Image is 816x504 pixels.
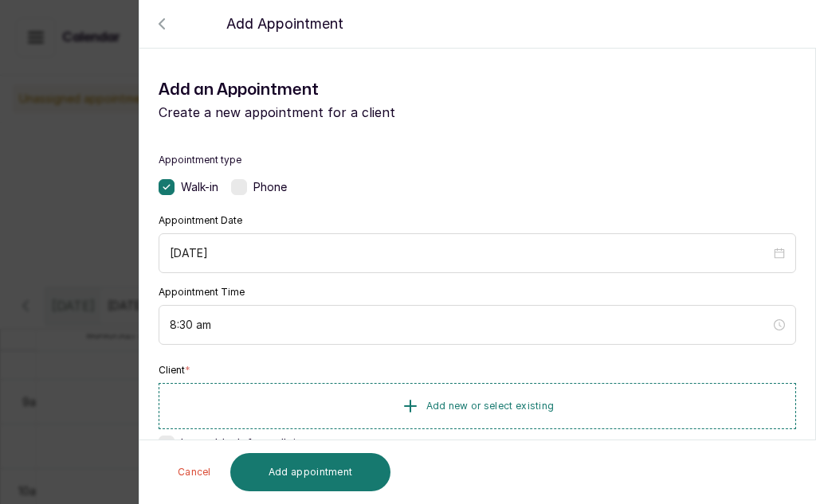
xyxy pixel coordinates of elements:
[230,453,391,491] button: Add appointment
[159,364,190,377] label: Client
[170,244,771,262] input: Select date
[165,453,224,491] button: Cancel
[181,436,308,451] span: Leave blank for walk-ins
[159,383,796,429] button: Add new or select existing
[226,13,343,35] p: Add Appointment
[170,316,771,334] input: Select time
[159,286,245,299] label: Appointment Time
[159,154,796,166] label: Appointment type
[426,400,555,412] span: Add new or select existing
[253,179,287,195] span: Phone
[159,214,242,227] label: Appointment Date
[181,179,218,195] span: Walk-in
[159,103,796,122] p: Create a new appointment for a client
